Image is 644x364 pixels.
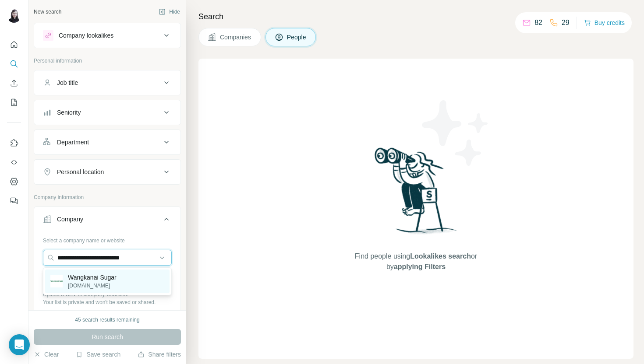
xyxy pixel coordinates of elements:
[68,282,117,290] p: [DOMAIN_NAME]
[7,37,21,52] button: Quick start
[57,168,104,176] div: Personal location
[584,17,625,29] button: Buy credits
[57,108,81,117] div: Seniority
[287,33,307,42] span: People
[394,263,446,270] span: applying Filters
[76,350,120,359] button: Save search
[416,94,495,172] img: Surfe Illustration - Stars
[7,94,21,110] button: My lists
[220,33,252,42] span: Companies
[152,5,186,18] button: Hide
[34,72,180,93] button: Job title
[50,275,63,287] img: Wangkanai Sugar
[34,132,180,153] button: Department
[57,78,78,87] div: Job title
[43,233,172,245] div: Select a company name or website
[7,193,21,209] button: Feedback
[75,316,139,324] div: 45 search results remaining
[7,174,21,189] button: Dashboard
[57,138,89,147] div: Department
[7,154,21,170] button: Use Surfe API
[7,9,21,23] img: Avatar
[410,252,471,260] span: Lookalikes search
[7,75,21,91] button: Enrich CSV
[34,350,59,359] button: Clear
[68,273,117,282] p: Wangkanai Sugar
[198,10,633,23] h4: Search
[138,350,181,359] button: Share filters
[534,17,542,28] p: 82
[562,17,570,28] p: 29
[43,298,172,306] p: Your list is private and won't be saved or shared.
[59,31,113,40] div: Company lookalikes
[57,215,83,224] div: Company
[34,8,61,16] div: New search
[9,334,30,355] div: Open Intercom Messenger
[34,209,180,233] button: Company
[346,251,486,272] span: Find people using or by
[34,25,180,46] button: Company lookalikes
[7,56,21,72] button: Search
[34,102,180,123] button: Seniority
[34,57,181,65] p: Personal information
[34,193,181,201] p: Company information
[7,135,21,151] button: Use Surfe on LinkedIn
[371,145,462,243] img: Surfe Illustration - Woman searching with binoculars
[34,161,180,182] button: Personal location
